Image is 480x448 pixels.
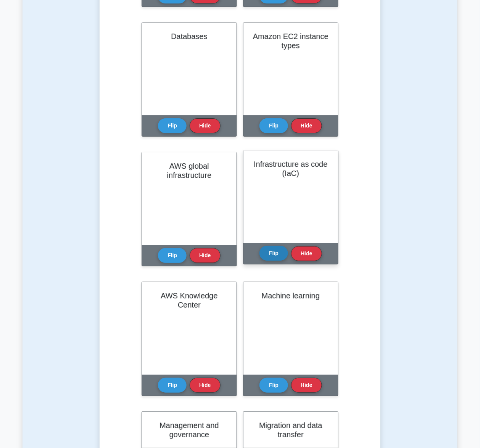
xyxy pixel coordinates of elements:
[291,378,322,393] button: Hide
[291,118,322,133] button: Hide
[259,378,288,393] button: Flip
[151,32,227,41] h2: Databases
[259,118,288,133] button: Flip
[259,246,288,261] button: Flip
[151,421,227,439] h2: Management and governance
[253,160,329,178] h2: Infrastructure as code (IaC)
[158,378,187,393] button: Flip
[190,248,220,263] button: Hide
[253,421,329,439] h2: Migration and data transfer
[291,246,322,261] button: Hide
[158,118,187,133] button: Flip
[253,32,329,50] h2: Amazon EC2 instance types
[151,161,227,180] h2: AWS global infrastructure
[190,118,220,133] button: Hide
[158,248,187,263] button: Flip
[151,291,227,309] h2: AWS Knowledge Center
[190,378,220,393] button: Hide
[253,291,329,300] h2: Machine learning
